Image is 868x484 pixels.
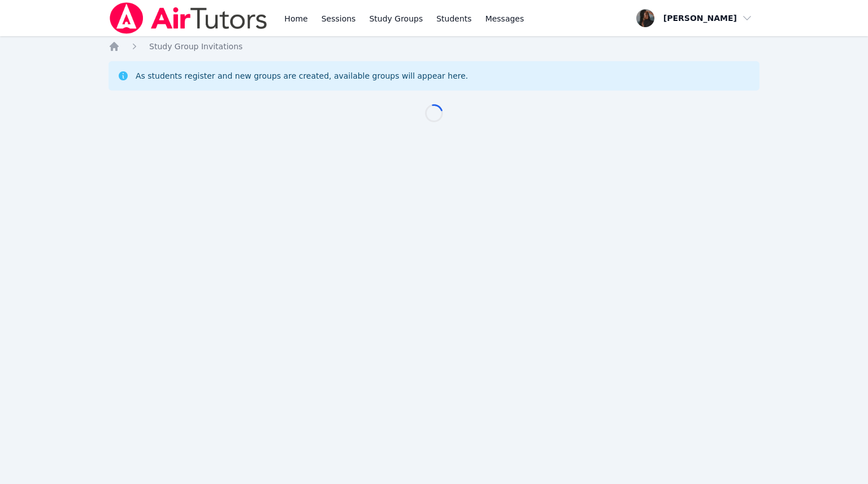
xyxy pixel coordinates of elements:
span: Messages [485,13,524,24]
nav: Breadcrumb [108,41,759,52]
span: Study Group Invitations [149,42,242,51]
img: Air Tutors [108,2,268,34]
a: Study Group Invitations [149,41,242,52]
div: As students register and new groups are created, available groups will appear here. [136,70,468,82]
